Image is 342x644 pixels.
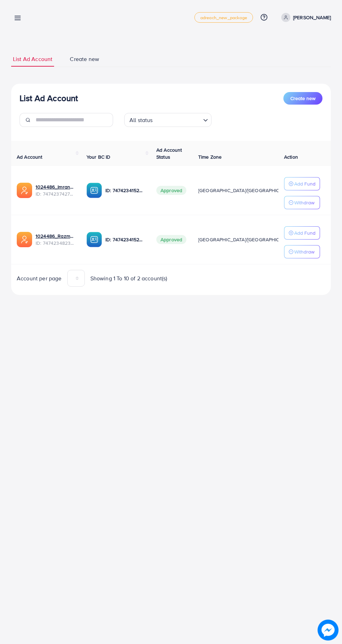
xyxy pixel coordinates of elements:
[105,186,145,195] p: ID: 7474234152863678481
[294,198,314,207] p: Withdraw
[105,235,145,244] p: ID: 7474234152863678481
[198,153,222,160] span: Time Zone
[36,233,75,240] a: 1024486_Razman_1740230915595
[278,13,331,22] a: [PERSON_NAME]
[87,232,102,247] img: ic-ba-acc.ded83a64.svg
[198,236,295,243] span: [GEOGRAPHIC_DATA]/[GEOGRAPHIC_DATA]
[17,183,32,198] img: ic-ads-acc.e4c84228.svg
[194,12,253,23] a: adreach_new_package
[290,95,315,102] span: Create new
[284,196,320,209] button: Withdraw
[294,229,315,237] p: Add Fund
[294,248,314,256] p: Withdraw
[17,274,62,282] span: Account per page
[17,153,43,160] span: Ad Account
[318,620,338,640] img: image
[20,93,78,103] h3: List Ad Account
[200,15,247,20] span: adreach_new_package
[87,153,111,160] span: Your BC ID
[36,233,75,247] div: <span class='underline'>1024486_Razman_1740230915595</span></br>7474234823184416769
[36,190,75,197] span: ID: 7474237427478233089
[87,183,102,198] img: ic-ba-acc.ded83a64.svg
[36,183,75,190] a: 1024486_Imran_1740231528988
[36,183,75,198] div: <span class='underline'>1024486_Imran_1740231528988</span></br>7474237427478233089
[90,274,168,282] span: Showing 1 To 10 of 2 account(s)
[70,55,99,63] span: Create new
[293,13,331,22] p: [PERSON_NAME]
[198,187,295,194] span: [GEOGRAPHIC_DATA]/[GEOGRAPHIC_DATA]
[124,113,211,127] div: Search for option
[128,115,154,125] span: All status
[36,240,75,247] span: ID: 7474234823184416769
[156,186,186,195] span: Approved
[156,146,182,160] span: Ad Account Status
[284,226,320,240] button: Add Fund
[17,232,32,247] img: ic-ads-acc.e4c84228.svg
[283,92,322,105] button: Create new
[284,153,298,160] span: Action
[284,245,320,258] button: Withdraw
[156,235,186,244] span: Approved
[284,177,320,190] button: Add Fund
[155,114,200,125] input: Search for option
[13,55,52,63] span: List Ad Account
[294,180,315,188] p: Add Fund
